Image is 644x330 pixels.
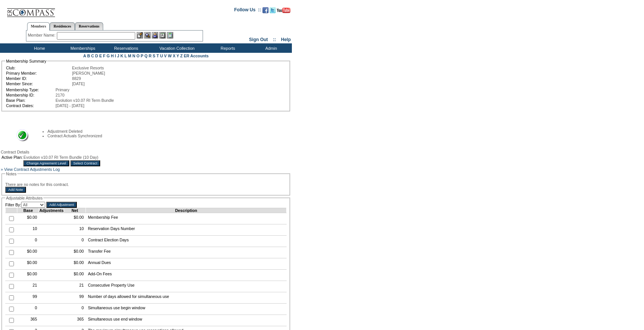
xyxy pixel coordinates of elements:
td: $0.00 [64,213,85,224]
a: Reservations [75,22,103,30]
div: Contract Details [1,150,291,154]
a: Follow us on Twitter [270,9,276,14]
legend: Membership Summary [5,59,47,63]
td: $0.00 [64,258,85,270]
a: I [115,54,116,58]
td: Admin [249,43,292,53]
td: 0 [17,304,39,315]
img: b_edit.gif [137,32,143,38]
td: Filter By: [5,202,45,208]
td: Membership Fee [86,213,287,224]
a: Become our fan on Facebook [262,9,269,14]
a: P [141,54,143,58]
a: N [133,54,136,58]
td: Number of days allowed for simultaneous use [86,292,287,304]
td: Member ID: [6,76,71,81]
td: Net [64,208,85,213]
td: Membership Type: [6,87,55,92]
span: There are no notes for this contract. [5,182,69,187]
a: X [173,54,175,58]
td: 99 [64,292,85,304]
td: $0.00 [17,247,39,258]
a: Residences [50,22,75,30]
td: Member Since: [6,81,71,86]
td: Reservations [104,43,147,53]
span: 8829 [72,76,81,81]
td: 0 [64,304,85,315]
a: L [124,54,127,58]
a: Members [27,22,50,31]
span: :: [273,37,276,42]
a: Z [180,54,183,58]
a: C [91,54,94,58]
a: J [117,54,119,58]
a: H [111,54,114,58]
a: Q [144,54,147,58]
a: Subscribe to our YouTube Channel [277,9,290,14]
input: Add Adjustment [46,202,77,208]
input: Add Note [5,187,26,193]
td: 365 [17,315,39,326]
td: Transfer Fee [86,247,287,258]
td: Memberships [60,43,104,53]
a: F [103,54,105,58]
td: 21 [17,281,39,292]
img: Subscribe to our YouTube Channel [277,8,290,13]
td: Base Plan: [6,98,55,103]
span: [DATE] - [DATE] [56,103,85,108]
input: Change Agreement Level [23,160,69,166]
td: Vacation Collection [147,43,205,53]
td: Home [17,43,60,53]
a: » View Contract Adjustments Log [1,167,60,172]
a: B [87,54,90,58]
td: Contract Election Days [86,236,287,247]
img: Success Message [12,129,29,142]
img: View [144,32,151,38]
a: A [83,54,86,58]
td: 10 [64,224,85,236]
td: Description [86,208,287,213]
input: Select Contract [70,160,101,166]
td: Annual Dues [86,258,287,270]
span: Evolution v10.07 RI Term Bundle [56,98,114,103]
li: Adjustment Deleted [47,129,279,134]
td: Simultaneous use begin window [86,304,287,315]
span: [PERSON_NAME] [72,71,105,75]
td: Simultaneous use end window [86,315,287,326]
img: b_calculator.gif [167,32,173,38]
td: 0 [17,236,39,247]
td: Active Plan: [2,155,23,160]
a: E [99,54,102,58]
a: Sign Out [249,37,268,42]
a: S [153,54,155,58]
a: T [156,54,159,58]
a: W [168,54,172,58]
span: [DATE] [72,81,85,86]
td: Reports [205,43,249,53]
td: $0.00 [64,270,85,281]
td: Reservation Days Number [86,224,287,236]
td: Follow Us :: [234,6,261,15]
td: 99 [17,292,39,304]
td: Membership ID: [6,93,55,97]
a: ER Accounts [184,54,209,58]
td: $0.00 [64,247,85,258]
li: Contract Actuals Synchronized [47,134,279,138]
td: Club: [6,66,71,70]
legend: Adjustable Attributes [5,196,43,200]
img: Impersonate [152,32,158,38]
a: M [128,54,131,58]
span: 2170 [56,93,65,97]
td: $0.00 [17,258,39,270]
img: Become our fan on Facebook [262,7,269,13]
span: Evolution v10.07 RI Term Bundle (10 Day) [23,155,98,160]
td: Add-On Fees [86,270,287,281]
a: V [164,54,167,58]
td: 365 [64,315,85,326]
td: Primary Member: [6,71,71,75]
img: Compass Home [6,2,55,17]
td: 0 [64,236,85,247]
a: R [149,54,152,58]
a: U [160,54,163,58]
td: 21 [64,281,85,292]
